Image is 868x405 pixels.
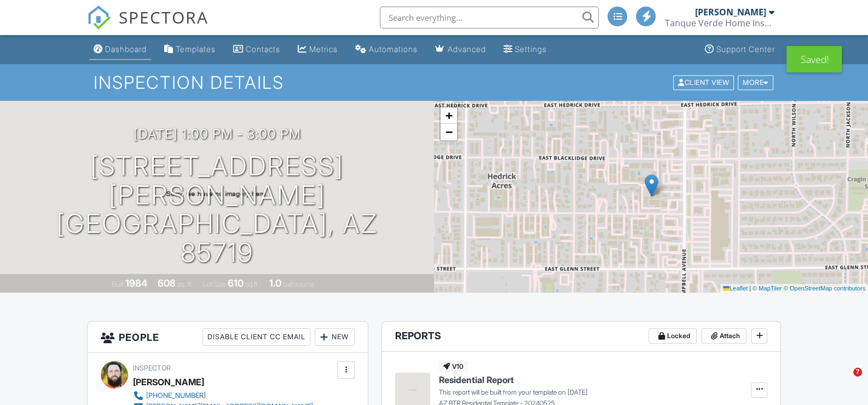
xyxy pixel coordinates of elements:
[94,73,774,92] h1: Inspection Details
[203,280,226,288] span: Lot Size
[700,39,779,60] a: Support Center
[309,44,338,54] div: Metrics
[672,78,737,86] a: Client View
[664,18,774,28] div: Tanque Verde Home Inspections LLC
[315,328,355,346] div: New
[158,277,176,289] div: 608
[673,75,734,90] div: Client View
[441,124,457,140] a: Zoom out
[228,277,244,289] div: 610
[146,391,206,400] div: [PHONE_NUMBER]
[441,107,457,124] a: Zoom in
[125,277,147,289] div: 1984
[269,277,281,289] div: 1.0
[229,39,285,60] a: Contacts
[134,127,301,141] h3: [DATE] 1:00 pm - 3:00 pm
[87,15,209,38] a: SPECTORA
[369,44,418,54] div: Automations
[445,125,453,139] span: −
[88,322,368,353] h3: People
[695,7,766,18] div: [PERSON_NAME]
[293,39,342,60] a: Metrics
[105,44,147,54] div: Dashboard
[89,39,151,60] a: Dashboard
[499,39,551,60] a: Settings
[749,285,751,292] span: |
[786,46,842,72] div: Saved!
[283,280,314,288] span: bathrooms
[351,39,422,60] a: Automations (Advanced)
[202,328,310,346] div: Disable Client CC Email
[245,280,259,288] span: sq.ft.
[87,5,111,30] img: The Best Home Inspection Software - Spectora
[515,44,547,54] div: Settings
[133,364,171,372] span: Inspector
[176,44,216,54] div: Templates
[723,285,748,292] a: Leaflet
[160,39,220,60] a: Templates
[380,7,599,28] input: Search everything...
[445,109,453,122] span: +
[18,152,416,267] h1: [STREET_ADDRESS][PERSON_NAME] [GEOGRAPHIC_DATA], AZ 85719
[119,5,209,28] span: SPECTORA
[177,280,193,288] span: sq. ft.
[246,44,280,54] div: Contacts
[112,280,124,288] span: Built
[753,285,782,292] a: © MapTiler
[133,374,204,390] div: [PERSON_NAME]
[133,390,313,401] a: [PHONE_NUMBER]
[738,75,773,90] div: More
[831,368,857,394] iframe: Intercom live chat
[645,174,658,197] img: Marker
[784,285,865,292] a: © OpenStreetMap contributors
[448,44,486,54] div: Advanced
[716,44,774,54] div: Support Center
[853,368,862,377] span: 7
[431,39,490,60] a: Advanced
